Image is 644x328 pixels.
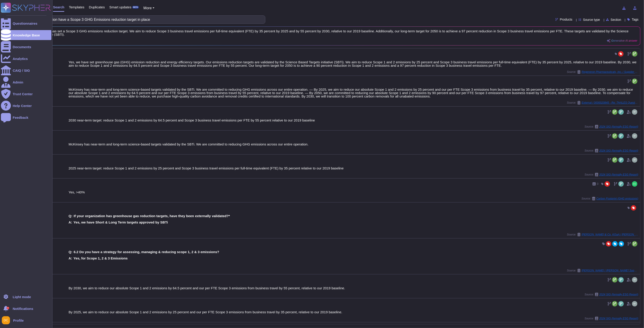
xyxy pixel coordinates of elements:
div: Admin [13,81,23,84]
b: 6.2 Do you have a strategy for assessing, managing & reducing scope 1, 2 & 3 emissions? [74,250,219,254]
span: More [143,6,151,10]
a: Analytics [1,54,51,64]
b: A: [69,221,72,224]
a: CAIQ / SIG [1,65,51,75]
button: user [1,315,13,325]
span: Source: [567,269,638,272]
span: Yes, our organization has set a Scope 3 GHG emissions reduction target. We aim to reduce Scope 3 ... [18,29,637,36]
span: Profile [13,319,24,322]
a: Admin [1,77,51,87]
a: Documents [1,42,51,52]
span: Templates [69,5,84,9]
img: user [632,277,637,283]
span: 2024 SIG (formally ESG Report) [599,125,638,128]
button: More [143,5,154,11]
span: Smart updates [109,5,132,9]
img: user [632,301,637,307]
b: Yes, for Scope 1, 2 & 3 Emissions [74,257,128,260]
div: Trust Center [13,92,33,96]
img: user [2,316,10,324]
span: Source: [567,70,638,74]
div: 9+ [7,307,9,309]
div: Feedback [13,116,28,119]
div: Analytics [13,57,28,60]
span: Products [560,18,572,21]
img: user [632,133,637,139]
span: Source: [582,197,638,200]
img: user [632,181,637,187]
div: Light mode [13,295,31,299]
a: Feedback [1,112,51,122]
div: CAIQ / SIG [13,69,30,72]
div: Knowledge Base [13,33,40,37]
span: [PERSON_NAME] & Co. KGaA / [PERSON_NAME] Maturity Assessment Questionnaire 2025 [GEOGRAPHIC_DATA] [582,233,638,236]
b: If your organization has greenhouse gas reduction targets, have they been externally validated?* [74,214,230,218]
span: Source: [585,125,638,128]
img: user [632,157,637,163]
span: Source: [585,317,638,320]
span: 2024 SIG (formally ESG Report) [599,149,638,152]
div: 2025 near-term target: reduce Scope 1 and 2 emissions by 25 percent and Scope 3 business travel e... [69,166,638,170]
span: 2024 SIG (formally ESG Report) [599,293,638,296]
div: 2030 near-term target: reduce Scope 1 and 2 emissions by 64.5 percent and Scope 3 business travel... [69,119,638,122]
span: Notifications [13,307,33,310]
span: Source type [583,18,600,21]
span: Source: [585,173,638,176]
img: user [632,109,637,115]
span: Duplicates [89,5,105,9]
div: Questionnaires [13,22,37,25]
a: Trust Center [1,89,51,99]
b: Q: [69,250,72,254]
a: Knowledge Base [1,30,51,40]
b: Yes, we have Short & Long Term targets approved by SBTi [74,221,168,224]
div: Documents [13,45,31,49]
span: Generative AI answer [611,39,637,42]
div: By 2030, we aim to reduce our absolute Scope 1 and 2 emissions by 64.5 percent and our per FTE Sc... [69,286,638,290]
span: Tags [632,18,639,21]
span: Regeneron Pharmaceuticals, Inc. / Supplier diversity and sustainability [582,71,638,73]
span: 0 [597,183,598,185]
b: Q: [69,214,72,218]
span: [PERSON_NAME] / [PERSON_NAME] Supplier Portal Questionnaire Export [582,269,638,272]
b: A: [69,257,72,260]
span: Source: [567,101,638,105]
span: 2024 SIG (formally ESG Report) [599,317,638,320]
span: Carbon Footprint (GHG emissions) [596,197,638,200]
span: Source: [567,233,638,236]
a: Help Center [1,101,51,111]
span: Search [53,5,64,9]
a: Questionnaires [1,18,51,28]
input: Search a question or template... [18,16,261,24]
span: Source: [585,149,638,152]
div: BETA [132,6,139,9]
div: McKinsey has near-term and long-term science-based targets validated by the SBTi. We are committe... [69,143,638,146]
span: External / 0000020845 - Re: THALES Questionnaire ESG 2025 [582,101,638,104]
div: By 2025, we aim to reduce our absolute Scope 1 and 2 emissions by 25 percent and our per FTE Scop... [69,310,638,314]
span: Section [611,18,621,21]
span: Source: [585,293,638,296]
span: 2024 SIG (formally ESG Report) [599,173,638,176]
div: McKinsey has near-term and long-term science-based targets validated by the SBTi. We are committe... [69,88,638,98]
div: Yes, >40% [69,190,638,194]
div: Help Center [13,104,32,107]
div: Yes, we have set greenhouse gas (GHG) emission reduction and energy efficiency targets. Our emiss... [69,60,638,67]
